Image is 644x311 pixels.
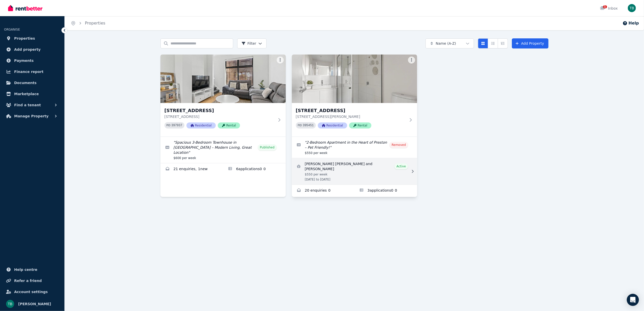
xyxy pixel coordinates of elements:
[354,185,417,197] a: Applications for 13/450 Bell St, Preston
[425,38,474,48] button: Name (A-Z)
[318,122,347,128] span: Residential
[14,91,39,97] span: Marketplace
[4,100,60,110] button: Find a tenant
[4,265,60,275] a: Help centre
[488,38,498,48] button: Compact list view
[160,163,223,175] a: Enquiries for 2/66 Conington Cres, Morphett Vale
[478,38,508,48] div: View options
[498,38,508,48] button: Expanded list view
[408,57,415,64] button: More options
[298,124,302,127] small: PID
[14,289,48,295] span: Account settings
[627,294,639,306] div: Open Intercom Messenger
[18,301,51,307] span: [PERSON_NAME]
[14,113,49,119] span: Manage Property
[4,89,60,99] a: Marketplace
[14,267,37,273] span: Help centre
[4,111,60,121] button: Manage Property
[8,4,42,12] img: RentBetter
[223,163,286,175] a: Applications for 2/66 Conington Cres, Morphett Vale
[4,287,60,297] a: Account settings
[512,38,548,48] a: Add Property
[4,67,60,77] a: Finance report
[186,122,216,128] span: Residential
[65,16,111,30] nav: Breadcrumb
[628,4,636,12] img: Tillyck Bevins
[600,6,618,11] div: Inbox
[292,55,417,137] a: 13/450 Bell St, Preston[STREET_ADDRESS][STREET_ADDRESS][PERSON_NAME]PID 395451ResidentialRental
[303,124,314,127] code: 395451
[164,107,275,114] h3: [STREET_ADDRESS]
[436,41,456,46] span: Name (A-Z)
[85,21,105,25] a: Properties
[14,35,35,41] span: Properties
[4,44,60,55] a: Add property
[218,122,240,128] span: Rental
[4,78,60,88] a: Documents
[14,69,43,75] span: Finance report
[14,80,37,86] span: Documents
[160,137,286,163] a: Edit listing: Spacious 3-Bedroom Townhouse in Morphett Vale – Modern Living, Great Location
[623,20,639,26] button: Help
[242,41,256,46] span: Filter
[478,38,488,48] button: Card view
[4,33,60,43] a: Properties
[292,55,417,103] img: 13/450 Bell St, Preston
[296,114,406,119] p: [STREET_ADDRESS][PERSON_NAME]
[277,57,284,64] button: More options
[160,55,286,103] img: 2/66 Conington Cres, Morphett Vale
[4,276,60,286] a: Refer a friend
[4,56,60,66] a: Payments
[292,185,354,197] a: Enquiries for 13/450 Bell St, Preston
[14,46,41,53] span: Add property
[6,300,14,308] img: Tillyck Bevins
[164,114,275,119] p: [STREET_ADDRESS]
[171,124,182,127] code: 397937
[4,28,20,31] span: ORGANISE
[14,278,42,284] span: Refer a friend
[603,5,607,8] span: 1
[349,122,371,128] span: Rental
[14,102,41,108] span: Find a tenant
[292,158,417,185] a: View details for Atul Gaha Magar and Rashmi Chhetri
[166,124,171,127] small: PID
[296,107,406,114] h3: [STREET_ADDRESS]
[14,58,34,64] span: Payments
[292,137,417,158] a: Edit listing: 2-Bedroom Apartment in the Heart of Preston – Pet Friendly!
[160,55,286,137] a: 2/66 Conington Cres, Morphett Vale[STREET_ADDRESS][STREET_ADDRESS]PID 397937ResidentialRental
[237,38,267,48] button: Filter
